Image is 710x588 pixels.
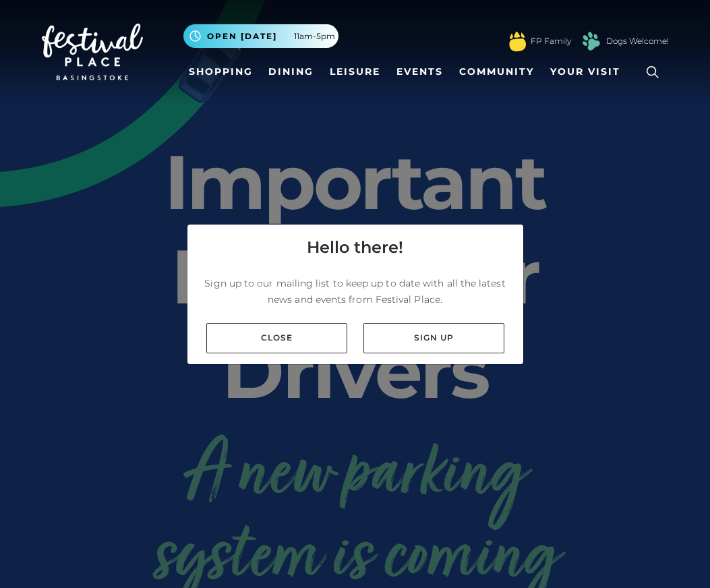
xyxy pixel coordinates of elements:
a: Close [206,323,347,353]
a: FP Family [531,35,571,47]
span: Your Visit [550,65,620,79]
p: Sign up to our mailing list to keep up to date with all the latest news and events from Festival ... [198,275,512,307]
span: Open [DATE] [207,30,277,42]
a: Dogs Welcome! [606,35,669,47]
span: 11am-5pm [294,30,335,42]
a: Shopping [183,59,258,84]
a: Dining [263,59,319,84]
a: Events [391,59,448,84]
a: Leisure [324,59,386,84]
a: Your Visit [545,59,632,84]
button: Open [DATE] 11am-5pm [183,24,338,48]
a: Community [454,59,539,84]
a: Sign up [363,323,504,353]
h4: Hello there! [307,235,403,260]
img: Festival Place Logo [42,24,143,80]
